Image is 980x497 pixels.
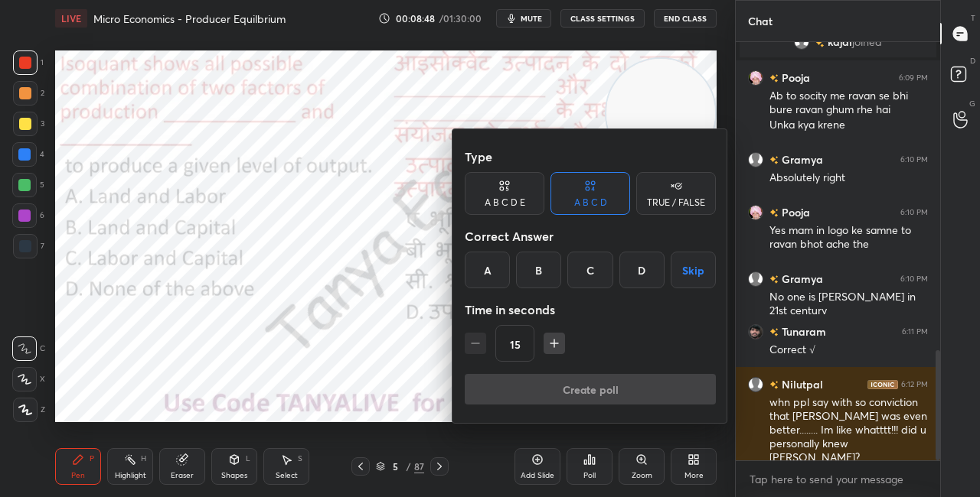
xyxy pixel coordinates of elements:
[574,198,607,207] div: A B C D
[465,221,716,252] div: Correct Answer
[516,252,561,288] div: B
[567,252,612,288] div: C
[465,252,510,288] div: A
[485,198,525,207] div: A B C D E
[671,252,716,288] button: Skip
[619,252,665,288] div: D
[465,294,716,325] div: Time in seconds
[647,198,705,207] div: TRUE / FALSE
[465,141,716,172] div: Type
